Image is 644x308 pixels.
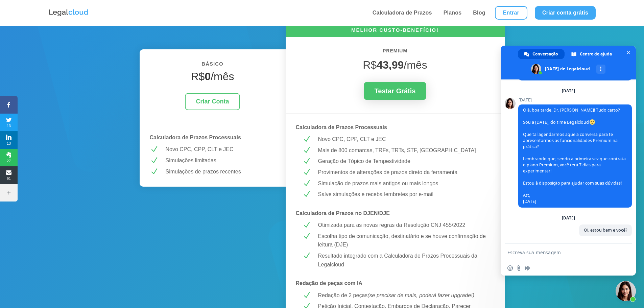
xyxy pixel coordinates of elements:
span: N [302,291,311,300]
span: N [302,252,311,260]
div: [DATE] [562,216,575,220]
span: Enviar um arquivo [516,265,522,271]
h4: R$ /mês [150,70,276,86]
p: Redação de 2 peças [318,291,488,300]
strong: 0 [205,70,211,82]
span: Inserir um emoticon [507,265,513,271]
span: Oi, estou bem e você? [584,227,627,233]
span: N [302,190,311,198]
p: Simulação de prazos mais antigos ou mais longos [318,179,488,188]
p: Geração de Tópico de Tempestividade [318,157,488,166]
span: N [150,167,158,176]
a: Conversação [518,49,565,59]
span: Centro de ajuda [580,49,612,59]
strong: Calculadora de Prazos Processuais [296,124,387,130]
p: Simulações limitadas [166,156,276,165]
p: Novo CPC, CPP, CLT e JEC [166,145,276,154]
p: Mais de 800 comarcas, TRFs, TRTs, STF, [GEOGRAPHIC_DATA] [318,146,488,155]
p: Otimizada para as novas regras da Resolução CNJ 455/2022 [318,221,488,230]
a: Entrar [495,6,527,20]
span: N [302,135,311,143]
div: Resultado integrado com a Calculadora de Prazos Processuais da Legalcloud [318,252,488,269]
p: Escolha tipo de comunicação, destinatário e se houve confirmação de leitura (DJE) [318,232,488,249]
span: Bate-papo [625,49,632,56]
span: R$ /mês [363,59,427,71]
span: Conversação [532,49,558,59]
strong: Calculadora de Prazos no DJEN/DJE [296,210,390,216]
strong: 43,99 [377,59,404,71]
span: Mensagem de áudio [525,265,530,271]
strong: Redação de peças com IA [296,280,362,286]
p: Novo CPC, CPP, CLT e JEC [318,135,488,144]
span: N [302,221,311,229]
p: Salve simulações e receba lembretes por e-mail [318,190,488,199]
span: N [150,145,158,153]
span: [DATE] [518,98,632,102]
strong: Calculadora de Prazos Processuais [150,135,241,140]
h6: MELHOR CUSTO-BENEFÍCIO! [286,26,505,37]
span: N [302,146,311,155]
span: N [150,156,158,165]
textarea: Escreva sua mensagem... [507,244,616,261]
span: N [302,157,311,165]
a: Centro de ajuda [565,49,619,59]
a: Criar conta grátis [535,6,596,20]
img: Logo da Legalcloud [48,8,89,17]
a: Testar Grátis [364,82,427,100]
p: Simulações de prazos recentes [166,167,276,176]
em: (se precisar de mais, poderá fazer upgrade!) [367,292,474,298]
div: [DATE] [562,89,575,93]
span: Olá, boa tarde, Dr. [PERSON_NAME]! Tudo certo? Sou a [DATE], do time Legalcloud Que tal agendarmo... [523,107,626,204]
h6: PREMIUM [296,47,495,58]
a: Bate-papo [616,281,636,301]
span: N [302,232,311,240]
a: Criar Conta [185,93,240,110]
span: N [302,168,311,176]
span: N [302,179,311,188]
h6: BÁSICO [150,60,276,72]
p: Provimentos de alterações de prazos direto da ferramenta [318,168,488,177]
